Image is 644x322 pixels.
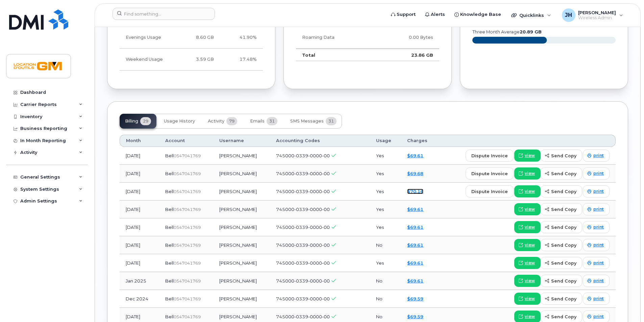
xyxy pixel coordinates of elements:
[593,260,604,266] span: print
[120,200,159,218] td: [DATE]
[174,189,201,194] span: 0547041769
[172,49,220,71] td: 3.59 GB
[583,150,610,162] a: print
[326,117,337,125] span: 31
[593,242,604,248] span: print
[174,171,201,176] span: 0547041769
[376,49,439,61] td: 23.86 GB
[551,170,576,177] span: send copy
[213,272,270,290] td: [PERSON_NAME]
[466,150,514,162] button: dispute invoice
[541,185,582,197] button: send copy
[583,275,610,287] a: print
[525,296,535,302] span: view
[267,117,277,125] span: 31
[551,153,576,159] span: send copy
[213,200,270,218] td: [PERSON_NAME]
[407,278,423,284] a: $69.61
[407,171,423,176] a: $69.68
[450,8,506,21] a: Knowledge Base
[583,257,610,269] a: print
[370,218,401,236] td: Yes
[593,278,604,284] span: print
[583,167,610,180] a: print
[557,8,628,22] div: Jean-Marc Hamelin
[583,239,610,251] a: print
[276,242,330,248] span: 745000-0339-0000-00
[165,171,174,176] span: Bell
[578,15,616,21] span: Wireless Admin
[213,165,270,183] td: [PERSON_NAME]
[159,135,213,147] th: Account
[276,153,330,158] span: 745000-0339-0000-00
[370,236,401,254] td: No
[541,239,582,251] button: send copy
[541,275,582,287] button: send copy
[471,170,508,177] span: dispute invoice
[514,167,541,180] a: view
[407,296,423,301] a: $69.59
[565,11,572,19] span: JH
[583,203,610,215] a: print
[514,203,541,215] a: view
[276,224,330,230] span: 745000-0339-0000-00
[376,27,439,49] td: 0.00 Bytes
[551,314,576,320] span: send copy
[165,242,174,248] span: Bell
[514,239,541,251] a: view
[541,221,582,233] button: send copy
[386,8,420,21] a: Support
[174,153,201,158] span: 0547041769
[213,236,270,254] td: [PERSON_NAME]
[525,206,535,212] span: view
[583,293,610,305] a: print
[525,278,535,284] span: view
[525,260,535,266] span: view
[514,257,541,269] a: view
[226,117,237,125] span: 79
[583,221,610,233] a: print
[276,278,330,284] span: 745000-0339-0000-00
[120,27,263,49] tr: Weekdays from 6:00pm to 8:00am
[593,224,604,230] span: print
[525,242,535,248] span: view
[296,49,376,61] td: Total
[407,189,423,194] a: $70.16
[165,207,174,212] span: Bell
[407,207,423,212] a: $69.61
[466,185,514,197] button: dispute invoice
[370,290,401,308] td: No
[514,185,541,197] a: view
[407,242,423,248] a: $69.61
[120,147,159,165] td: [DATE]
[520,29,542,34] tspan: 20.89 GB
[174,243,201,248] span: 0547041769
[370,165,401,183] td: Yes
[431,11,445,18] span: Alerts
[519,12,544,18] span: Quicklinks
[593,188,604,194] span: print
[583,185,610,197] a: print
[270,135,370,147] th: Accounting Codes
[525,224,535,230] span: view
[174,207,201,212] span: 0547041769
[401,135,438,147] th: Charges
[165,224,174,230] span: Bell
[551,206,576,213] span: send copy
[541,167,582,180] button: send copy
[208,118,224,124] span: Activity
[541,293,582,305] button: send copy
[593,170,604,177] span: print
[525,314,535,320] span: view
[420,8,450,21] a: Alerts
[120,272,159,290] td: Jan 2025
[551,296,576,302] span: send copy
[120,49,172,71] td: Weekend Usage
[165,153,174,158] span: Bell
[174,261,201,266] span: 0547041769
[213,135,270,147] th: Username
[213,218,270,236] td: [PERSON_NAME]
[120,27,172,49] td: Evenings Usage
[113,8,215,20] input: Find something...
[220,27,263,49] td: 41.90%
